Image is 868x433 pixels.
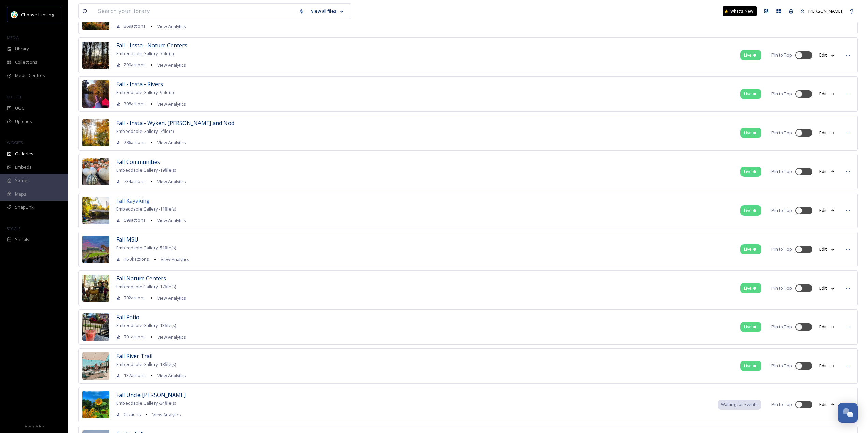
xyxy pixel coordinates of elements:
[7,226,20,231] span: SOCIALS
[15,59,38,65] span: Collections
[154,100,186,108] a: View Analytics
[154,294,186,302] a: View Analytics
[154,333,186,341] a: View Analytics
[116,361,176,367] span: Embeddable Gallery - 18 file(s)
[124,411,141,418] span: 0 actions
[157,23,186,29] span: View Analytics
[157,334,186,340] span: View Analytics
[124,139,146,146] span: 286 actions
[82,275,109,302] img: 3217756c-f12c-42b4-936e-044f84d5bed0.jpg
[744,324,752,330] span: Live
[124,217,146,223] span: 699 actions
[124,23,146,29] span: 269 actions
[308,4,348,18] a: View all files
[116,119,234,127] span: Fall - Insta - Wyken, [PERSON_NAME] and Nod
[157,101,186,107] span: View Analytics
[771,52,792,58] span: Pin to Top
[116,80,163,88] span: Fall - Insta - Rivers
[816,48,838,62] button: Edit
[116,275,166,282] span: Fall Nature Centers
[816,87,838,100] button: Edit
[816,243,838,256] button: Edit
[744,362,752,369] span: Live
[82,313,109,341] img: 11fc3096-4a07-431b-acc8-9699dc769eda.jpg
[157,295,186,301] span: View Analytics
[7,35,19,40] span: MEDIA
[771,168,792,175] span: Pin to Top
[157,255,189,263] a: View Analytics
[15,164,32,170] span: Embeds
[744,246,752,252] span: Live
[116,400,176,406] span: Embeddable Gallery - 24 file(s)
[116,391,186,399] span: Fall Uncle [PERSON_NAME]
[21,12,54,18] span: Choose Lansing
[157,62,186,68] span: View Analytics
[15,177,30,184] span: Stories
[744,285,752,291] span: Live
[157,217,186,223] span: View Analytics
[157,179,186,185] span: View Analytics
[82,236,109,263] img: 9fabebbd-168e-4b7b-ad1c-b0ba5653a038.jpg
[124,178,146,185] span: 734 actions
[15,151,33,157] span: Galleries
[771,246,792,252] span: Pin to Top
[771,401,792,408] span: Pin to Top
[116,313,139,321] span: Fall Patio
[116,236,138,243] span: Fall MSU
[11,11,18,18] img: logo.jpeg
[723,6,757,16] a: What's New
[816,359,838,372] button: Edit
[116,245,176,251] span: Embeddable Gallery - 51 file(s)
[15,204,34,211] span: SnapLink
[24,421,44,430] a: Privacy Policy
[124,256,149,262] span: 46.3k actions
[116,50,174,57] span: Embeddable Gallery - 7 file(s)
[82,119,109,146] img: 3e95be01-9579-4eee-8c6d-3435e41a3be7.jpg
[124,372,146,379] span: 132 actions
[157,373,186,379] span: View Analytics
[771,207,792,214] span: Pin to Top
[721,401,758,408] span: Waiting for Events
[124,100,146,107] span: 308 actions
[15,236,29,243] span: Socials
[116,197,150,204] span: Fall Kayaking
[771,91,792,97] span: Pin to Top
[152,412,181,418] span: View Analytics
[124,295,146,301] span: 702 actions
[816,165,838,178] button: Edit
[116,206,176,212] span: Embeddable Gallery - 11 file(s)
[157,140,186,146] span: View Analytics
[15,118,32,125] span: Uploads
[771,362,792,369] span: Pin to Top
[116,42,187,49] span: Fall - Insta - Nature Centers
[94,4,295,19] input: Search your library
[116,89,174,95] span: Embeddable Gallery - 9 file(s)
[124,334,146,340] span: 701 actions
[744,91,752,97] span: Live
[816,281,838,295] button: Edit
[116,352,152,360] span: Fall River Trail
[149,411,181,419] a: View Analytics
[82,197,109,224] img: 3d3af0f1-daf9-42b1-911f-5ed9930edd26.jpg
[24,424,44,428] span: Privacy Policy
[15,72,45,79] span: Media Centres
[771,324,792,330] span: Pin to Top
[82,391,109,418] img: ceaf6cb2-af2a-4ef5-a9fc-a18f17f0f1d4.jpg
[744,168,752,175] span: Live
[116,158,160,166] span: Fall Communities
[116,322,176,328] span: Embeddable Gallery - 13 file(s)
[161,256,189,262] span: View Analytics
[771,129,792,136] span: Pin to Top
[124,62,146,68] span: 290 actions
[816,204,838,217] button: Edit
[82,352,109,380] img: ebd3d203-bb35-4be1-b915-9a8c0aae8e60.jpg
[816,126,838,139] button: Edit
[154,372,186,380] a: View Analytics
[82,80,109,108] img: 034e64dd-8ed7-4e30-87fc-28de29592788.jpg
[154,216,186,225] a: View Analytics
[7,94,21,99] span: COLLECT
[154,22,186,30] a: View Analytics
[82,158,109,185] img: 2af6bcc3-696a-4cfd-b706-df13c67ae9be.jpg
